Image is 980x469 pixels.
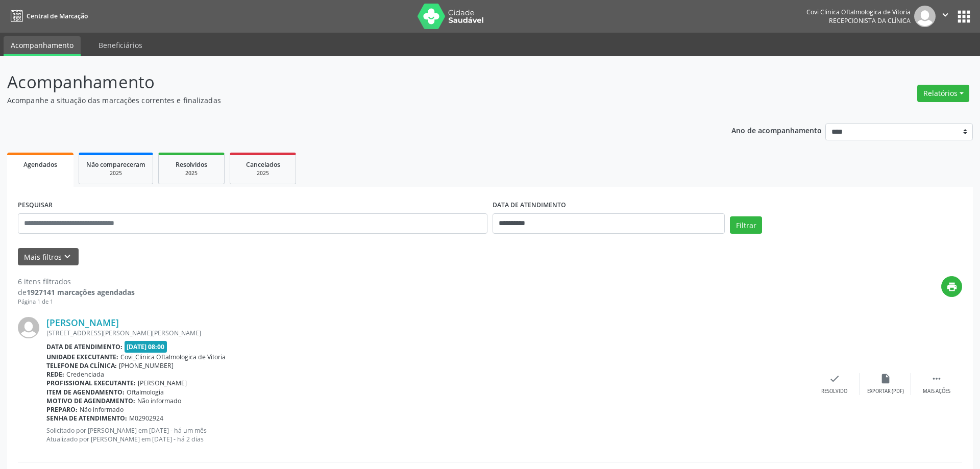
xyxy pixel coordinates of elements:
[931,373,942,384] i: 
[829,373,840,384] i: check
[120,353,226,361] span: Covi_Clinica Oftalmologica de Vitoria
[18,317,39,338] img: img
[80,405,124,414] span: Não informado
[731,124,822,136] p: Ano de acompanhamento
[176,160,207,169] span: Resolvidos
[66,370,104,379] span: Credenciada
[46,353,118,361] b: Unidade executante:
[46,329,809,337] div: [STREET_ADDRESS][PERSON_NAME][PERSON_NAME]
[18,287,135,298] div: de
[4,36,81,56] a: Acompanhamento
[129,414,163,423] span: M02902924
[46,397,135,405] b: Motivo de agendamento:
[18,276,135,287] div: 6 itens filtrados
[46,388,125,397] b: Item de agendamento:
[46,317,119,328] a: [PERSON_NAME]
[46,342,122,351] b: Data de atendimento:
[46,361,117,370] b: Telefone da clínica:
[18,298,135,306] div: Página 1 de 1
[955,8,973,26] button: apps
[730,216,762,234] button: Filtrar
[7,95,683,106] p: Acompanhe a situação das marcações correntes e finalizadas
[18,248,79,266] button: Mais filtroskeyboard_arrow_down
[867,388,904,395] div: Exportar (PDF)
[119,361,174,370] span: [PHONE_NUMBER]
[46,379,136,387] b: Profissional executante:
[91,36,150,54] a: Beneficiários
[806,8,911,16] div: Covi Clinica Oftalmologica de Vitoria
[941,276,962,297] button: print
[138,379,187,387] span: [PERSON_NAME]
[27,287,135,297] strong: 1927141 marcações agendadas
[940,9,951,20] i: 
[246,160,280,169] span: Cancelados
[86,169,145,177] div: 2025
[829,16,911,25] span: Recepcionista da clínica
[27,12,88,20] span: Central de Marcação
[880,373,891,384] i: insert_drive_file
[936,6,955,27] button: 
[46,414,127,423] b: Senha de atendimento:
[23,160,57,169] span: Agendados
[46,405,78,414] b: Preparo:
[237,169,288,177] div: 2025
[7,8,88,24] a: Central de Marcação
[923,388,950,395] div: Mais ações
[166,169,217,177] div: 2025
[137,397,181,405] span: Não informado
[46,370,64,379] b: Rede:
[127,388,164,397] span: Oftalmologia
[7,69,683,95] p: Acompanhamento
[914,6,936,27] img: img
[821,388,847,395] div: Resolvido
[946,281,958,292] i: print
[917,85,969,102] button: Relatórios
[493,198,566,213] label: DATA DE ATENDIMENTO
[125,341,167,353] span: [DATE] 08:00
[62,251,73,262] i: keyboard_arrow_down
[86,160,145,169] span: Não compareceram
[18,198,53,213] label: PESQUISAR
[46,426,809,443] p: Solicitado por [PERSON_NAME] em [DATE] - há um mês Atualizado por [PERSON_NAME] em [DATE] - há 2 ...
